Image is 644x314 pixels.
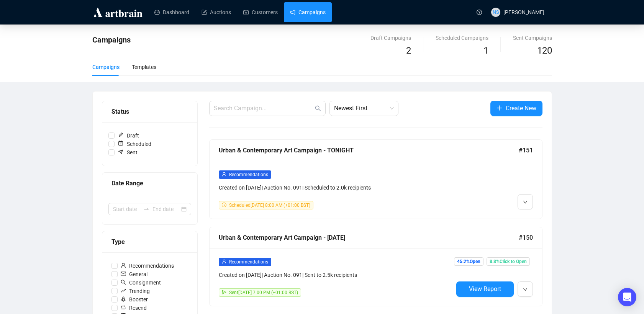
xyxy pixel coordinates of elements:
[290,2,326,22] a: Campaigns
[209,139,542,219] a: Urban & Contemporary Art Campaign - TONIGHT#151userRecommendationsCreated on [DATE]| Auction No. ...
[214,104,313,113] input: Search Campaign...
[483,45,488,56] span: 1
[523,287,528,292] span: down
[143,206,149,212] span: swap-right
[118,270,151,278] span: General
[92,35,131,44] span: Campaigns
[121,280,126,285] span: search
[487,257,530,266] span: 8.8% Click to Open
[222,172,226,177] span: user
[222,290,226,294] span: send
[121,288,126,293] span: rise
[513,34,552,42] div: Sent Campaigns
[497,105,503,111] span: plus
[493,8,499,16] span: NS
[618,288,636,306] div: Open Intercom Messenger
[143,206,149,212] span: to
[92,6,144,18] img: logo
[519,233,533,242] span: #150
[152,205,180,213] input: End date
[219,271,453,279] div: Created on [DATE] | Auction No. 091 | Sent to 2.5k recipients
[113,205,140,213] input: Start date
[523,200,528,204] span: down
[209,227,542,306] a: Urban & Contemporary Art Campaign - [DATE]#150userRecommendationsCreated on [DATE]| Auction No. 0...
[219,233,519,242] div: Urban & Contemporary Art Campaign - [DATE]
[229,290,298,295] span: Sent [DATE] 7:00 PM (+01:00 BST)
[454,257,483,266] span: 45.2% Open
[118,295,151,304] span: Booster
[370,34,411,42] div: Draft Campaigns
[222,259,226,264] span: user
[92,63,120,71] div: Campaigns
[121,296,126,302] span: rocket
[456,281,514,297] button: View Report
[121,305,126,310] span: retweet
[229,203,310,208] span: Scheduled [DATE] 8:00 AM (+01:00 BST)
[121,271,126,276] span: mail
[111,237,188,247] div: Type
[111,107,188,116] div: Status
[118,287,153,295] span: Trending
[118,304,150,312] span: Resend
[537,45,552,56] span: 120
[118,278,164,287] span: Consignment
[222,203,226,207] span: clock-circle
[115,140,154,148] span: Scheduled
[118,262,177,270] span: Recommendations
[154,2,189,22] a: Dashboard
[115,148,141,157] span: Sent
[121,263,126,268] span: user
[229,259,268,265] span: Recommendations
[406,45,411,56] span: 2
[219,183,453,192] div: Created on [DATE] | Auction No. 091 | Scheduled to 2.0k recipients
[115,131,142,140] span: Draft
[503,9,544,15] span: [PERSON_NAME]
[490,101,542,116] button: Create New
[219,146,519,155] div: Urban & Contemporary Art Campaign - TONIGHT
[132,63,156,71] div: Templates
[315,105,321,111] span: search
[477,10,482,15] span: question-circle
[111,178,188,188] div: Date Range
[229,172,268,177] span: Recommendations
[334,101,394,116] span: Newest First
[469,285,501,293] span: View Report
[436,34,488,42] div: Scheduled Campaigns
[519,146,533,155] span: #151
[243,2,278,22] a: Customers
[202,2,231,22] a: Auctions
[506,103,536,113] span: Create New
